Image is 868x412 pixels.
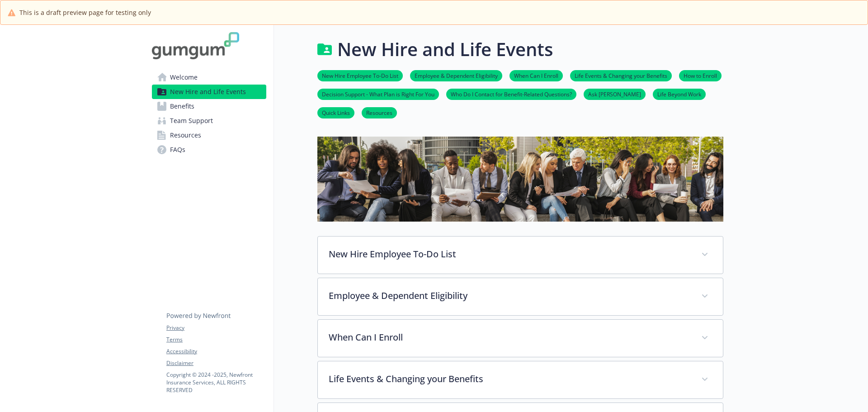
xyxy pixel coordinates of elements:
[317,71,403,80] a: New Hire Employee To-Do List
[446,90,576,98] a: Who Do I Contact for Benefit-Related Questions?
[570,71,672,80] a: Life Events & Changing your Benefits
[166,324,266,332] a: Privacy
[170,99,194,114] span: Benefits
[329,289,690,303] p: Employee & Dependent Eligibility
[152,142,266,157] a: FAQs
[166,347,266,355] a: Accessibility
[318,320,723,357] div: When Can I Enroll
[509,71,563,80] a: When Can I Enroll
[152,85,266,99] a: New Hire and Life Events
[166,336,266,344] a: Terms
[318,361,723,398] div: Life Events & Changing your Benefits
[317,90,439,98] a: Decision Support - What Plan is Right For You
[653,90,706,98] a: Life Beyond Work
[318,278,723,315] div: Employee & Dependent Eligibility
[362,108,397,117] a: Resources
[317,108,354,117] a: Quick Links
[170,128,201,142] span: Resources
[152,128,266,142] a: Resources
[329,247,690,261] p: New Hire Employee To-Do List
[166,359,266,367] a: Disclaimer
[329,372,690,386] p: Life Events & Changing your Benefits
[318,237,723,274] div: New Hire Employee To-Do List
[584,90,646,98] a: Ask [PERSON_NAME]
[19,8,151,17] span: This is a draft preview page for testing only
[170,114,213,128] span: Team Support
[152,70,266,85] a: Welcome
[337,36,553,63] h1: New Hire and Life Events
[170,70,198,85] span: Welcome
[166,371,266,394] p: Copyright © 2024 - 2025 , Newfront Insurance Services, ALL RIGHTS RESERVED
[679,71,722,80] a: How to Enroll
[329,331,690,344] p: When Can I Enroll
[152,99,266,114] a: Benefits
[170,85,246,99] span: New Hire and Life Events
[152,114,266,128] a: Team Support
[170,142,185,157] span: FAQs
[410,71,502,80] a: Employee & Dependent Eligibility
[317,137,723,221] img: new hire page banner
